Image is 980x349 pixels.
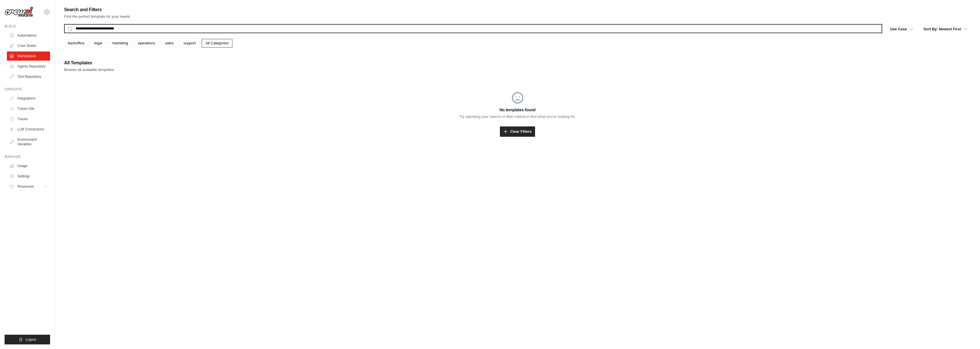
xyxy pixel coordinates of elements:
a: Clear Filters [500,126,535,137]
button: Sort By: Newest First [920,24,971,34]
a: marketing [108,39,132,47]
h2: Search and Filters [64,6,130,14]
a: legal [90,39,106,47]
a: LLM Connections [7,125,50,134]
span: Resources [17,184,34,189]
a: support [180,39,199,47]
div: Build [5,24,50,29]
a: sales [161,39,177,47]
a: Crew Studio [7,41,50,50]
a: Automations [7,31,50,40]
a: Traces Old [7,104,50,113]
a: Agents Repository [7,62,50,71]
a: All Categories [202,39,232,47]
button: Logout [5,335,50,344]
a: backoffice [64,39,88,47]
p: Try adjusting your search or filter criteria to find what you're looking for. [64,114,971,120]
h2: All Templates [64,59,114,67]
a: Tool Repository [7,72,50,81]
a: Environment Variables [7,135,50,149]
a: Marketplace [7,51,50,61]
button: Use Case [887,24,917,34]
a: Settings [7,172,50,181]
p: Browse all available templates [64,67,114,73]
span: Logout [25,337,36,342]
div: Manage [5,154,50,159]
button: Resources [7,182,50,191]
a: Integrations [7,94,50,103]
img: Logo [5,7,33,17]
a: Usage [7,161,50,170]
div: Operate [5,87,50,92]
a: Traces [7,114,50,124]
a: operations [134,39,159,47]
p: Find the perfect template for your needs [64,14,130,19]
h3: No templates found [64,107,971,113]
